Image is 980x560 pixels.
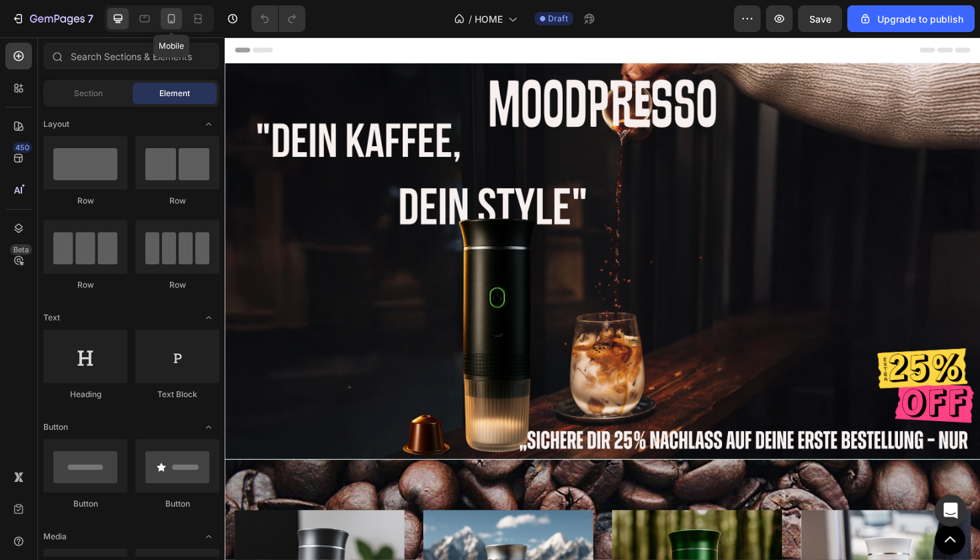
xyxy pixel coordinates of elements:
span: HOME [475,12,503,26]
span: Draft [548,13,568,25]
div: Text Block [135,388,219,400]
div: Beta [10,244,32,255]
div: Button [135,498,219,510]
div: Heading [43,388,127,400]
p: 7 [87,11,93,27]
span: Media [43,531,67,543]
span: Text [43,312,60,324]
span: Toggle open [198,526,219,547]
span: Toggle open [198,416,219,438]
button: Upgrade to publish [847,5,975,32]
div: Row [43,195,127,207]
span: Button [43,421,68,433]
div: 450 [13,142,32,153]
button: Save [798,5,842,32]
div: Row [43,279,127,291]
div: Row [135,195,219,207]
div: Button [43,498,127,510]
span: Toggle open [198,113,219,135]
span: Layout [43,118,69,130]
span: / [469,12,472,26]
input: Search Sections & Elements [43,43,219,69]
div: Upgrade to publish [859,12,963,26]
span: Toggle open [198,307,219,328]
span: Element [159,87,190,99]
div: Row [135,279,219,291]
div: Open Intercom Messenger [935,495,967,527]
div: Undo/Redo [251,5,305,32]
span: Section [74,87,103,99]
iframe: Design area [225,37,980,560]
span: Save [809,13,831,25]
button: 7 [5,5,99,32]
